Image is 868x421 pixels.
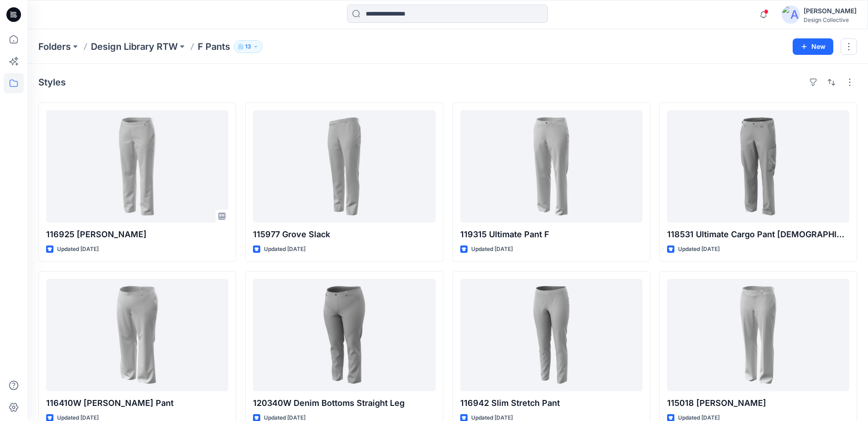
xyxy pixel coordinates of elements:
[793,38,833,55] button: New
[46,110,228,223] a: 116925 Olympia Slack
[253,397,435,410] p: 120340W Denim Bottoms Straight Leg
[38,77,66,88] h4: Styles
[253,279,435,391] a: 120340W Denim Bottoms Straight Leg
[198,40,230,53] p: F Pants
[46,228,228,241] p: 116925 [PERSON_NAME]
[46,279,228,391] a: 116410W Caton Pant
[91,40,178,53] a: Design Library RTW
[38,40,71,53] a: Folders
[460,279,642,391] a: 116942 Slim Stretch Pant
[460,397,642,410] p: 116942 Slim Stretch Pant
[245,42,251,52] p: 13
[234,40,263,53] button: 13
[804,16,857,23] div: Design Collective
[667,110,849,223] a: 118531 Ultimate Cargo Pant Female
[460,110,642,223] a: 119315 Ultimate Pant F
[667,228,849,241] p: 118531 Ultimate Cargo Pant [DEMOGRAPHIC_DATA]
[460,228,642,241] p: 119315 Ultimate Pant F
[667,397,849,410] p: 115018 [PERSON_NAME]
[264,245,305,254] p: Updated [DATE]
[667,279,849,391] a: 115018 Astor Slacks
[678,245,720,254] p: Updated [DATE]
[253,110,435,223] a: 115977 Grove Slack
[804,5,857,16] div: [PERSON_NAME]
[253,228,435,241] p: 115977 Grove Slack
[57,245,99,254] p: Updated [DATE]
[46,397,228,410] p: 116410W [PERSON_NAME] Pant
[471,245,513,254] p: Updated [DATE]
[782,5,800,24] img: avatar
